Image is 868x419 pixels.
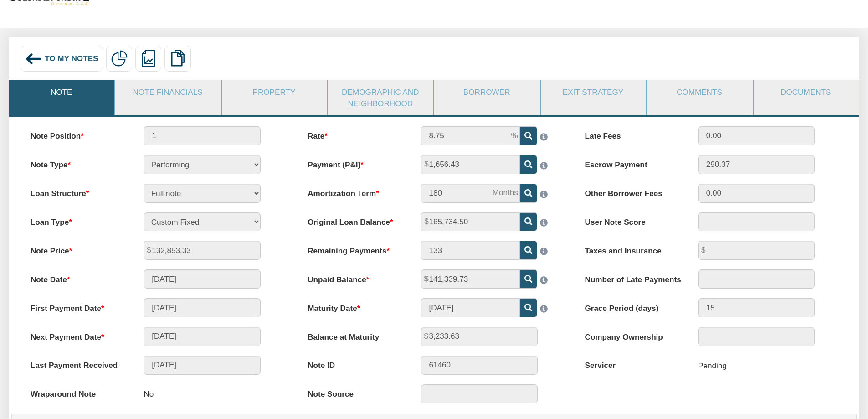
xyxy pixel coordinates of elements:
[298,327,411,342] label: Balance at Maturity
[21,356,134,371] label: Last Payment Received
[575,212,689,228] label: User Note Score
[647,80,751,104] a: Comments
[575,241,689,256] label: Taxes and Insurance
[21,241,134,256] label: Note Price
[575,269,689,285] label: Number of Late Payments
[434,80,539,104] a: Borrower
[21,212,134,228] label: Loan Type
[169,50,186,67] img: copy.png
[21,269,134,285] label: Note Date
[222,80,326,104] a: Property
[298,356,411,371] label: Note ID
[21,298,134,314] label: First Payment Date
[21,126,134,142] label: Note Position
[298,269,411,285] label: Unpaid Balance
[111,50,128,67] img: partial.png
[144,298,260,317] input: MM/DD/YYYY
[144,269,260,289] input: MM/DD/YYYY
[144,384,154,404] p: No
[25,50,42,67] img: back_arrow_left_icon.svg
[144,356,260,375] input: MM/DD/YYYY
[140,50,157,67] img: reports.png
[298,298,411,314] label: Maturity Date
[298,212,411,228] label: Original Loan Balance
[575,184,689,199] label: Other Borrower Fees
[328,80,432,115] a: Demographic and Neighborhood
[144,327,260,346] input: MM/DD/YYYY
[21,155,134,171] label: Note Type
[575,155,689,171] label: Escrow Payment
[298,155,411,171] label: Payment (P&I)
[21,384,134,400] label: Wraparound Note
[575,126,689,142] label: Late Fees
[45,54,98,63] span: To My Notes
[754,80,858,104] a: Documents
[115,80,220,104] a: Note Financials
[298,241,411,256] label: Remaining Payments
[421,298,520,317] input: MM/DD/YYYY
[9,80,113,104] a: Note
[298,384,411,400] label: Note Source
[575,327,689,342] label: Company Ownership
[541,80,645,104] a: Exit Strategy
[575,356,689,371] label: Servicer
[421,126,520,145] input: This field can contain only numeric characters
[298,184,411,199] label: Amortization Term
[21,184,134,199] label: Loan Structure
[298,126,411,142] label: Rate
[698,356,727,376] div: Pending
[575,298,689,314] label: Grace Period (days)
[21,327,134,342] label: Next Payment Date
